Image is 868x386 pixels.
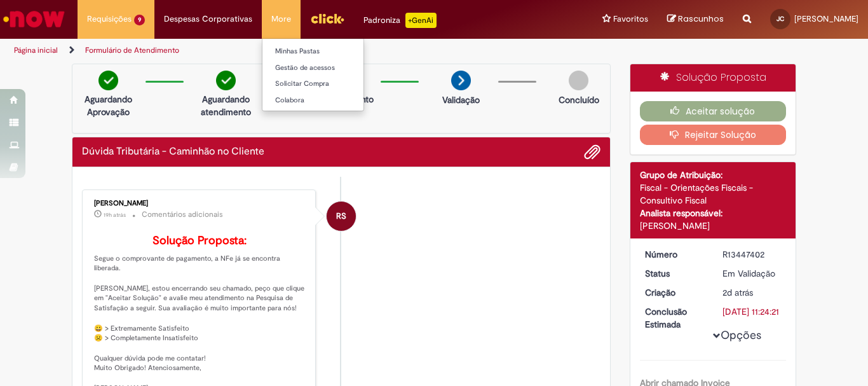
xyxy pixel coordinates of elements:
[262,45,402,59] a: Minhas Pastas
[262,77,402,91] a: Solicitar Compra
[640,101,787,121] button: Aceitar solução
[78,93,139,118] p: Aguardando Aprovação
[104,211,126,219] span: 19h atrás
[1,6,67,32] img: ServiceNow
[195,93,257,118] p: Aguardando atendimento
[722,305,782,318] div: [DATE] 11:24:21
[271,13,291,25] span: More
[451,71,471,90] img: arrow-next.png
[640,207,787,219] div: Analista responsável:
[722,248,782,261] div: R13447402
[442,93,480,106] p: Validação
[94,200,306,207] div: [PERSON_NAME]
[722,287,753,298] time: 26/08/2025 10:24:18
[640,125,787,145] button: Rejeitar Solução
[613,13,648,25] span: Favoritos
[630,64,796,92] div: Solução Proposta
[262,38,364,111] ul: More
[164,13,252,25] span: Despesas Corporativas
[104,211,126,219] time: 27/08/2025 14:01:53
[262,93,402,107] a: Colabora
[584,144,600,160] button: Adicionar anexos
[640,219,787,232] div: [PERSON_NAME]
[98,71,118,90] img: check-circle-green.png
[635,267,714,280] dt: Status
[722,287,753,298] span: 2d atrás
[569,71,588,90] img: img-circle-grey.png
[559,93,599,106] p: Concluído
[640,181,787,207] div: Fiscal - Orientações Fiscais - Consultivo Fiscal
[635,286,714,299] dt: Criação
[87,13,132,25] span: Requisições
[640,169,787,181] div: Grupo de Atribuição:
[14,45,58,55] a: Página inicial
[10,39,569,62] ul: Trilhas de página
[776,15,784,23] span: JC
[82,146,264,158] h2: Dúvida Tributária - Caminhão no Cliente Histórico de tíquete
[216,71,236,90] img: check-circle-green.png
[794,13,858,24] span: [PERSON_NAME]
[153,233,247,248] b: Solução Proposta:
[85,45,179,55] a: Formulário de Atendimento
[336,201,346,231] span: RS
[667,13,724,25] a: Rascunhos
[327,202,356,231] div: Rafael SoaresDaSilva
[134,15,145,25] span: 9
[678,13,724,25] span: Rascunhos
[635,248,714,261] dt: Número
[310,9,344,28] img: click_logo_yellow_360x200.png
[142,209,223,220] small: Comentários adicionais
[363,13,437,28] div: Padroniza
[262,61,402,75] a: Gestão de acessos
[635,305,714,331] dt: Conclusão Estimada
[722,286,782,299] div: 26/08/2025 10:24:18
[405,13,437,28] p: +GenAi
[722,267,782,280] div: Em Validação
